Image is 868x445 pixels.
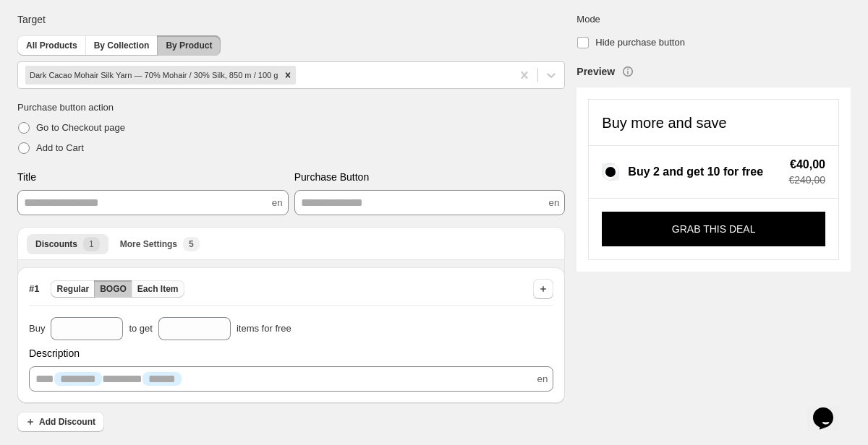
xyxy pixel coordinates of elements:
[17,412,104,432] button: Add Discount
[602,163,619,181] input: Buy 2 and get 10 for free
[94,280,132,298] button: BOGO
[788,175,825,185] span: €240,00
[36,142,84,153] span: Add to Cart
[237,321,292,336] span: items for free
[29,282,39,296] span: # 1
[100,283,127,295] span: BOGO
[602,116,726,130] h4: Buy more and save
[17,35,86,56] button: All Products
[51,280,95,298] button: Regular
[137,283,179,295] span: Each Item
[94,40,150,51] span: By Collection
[36,122,125,133] span: Go to Checkout page
[35,238,77,250] span: Discounts
[280,66,296,85] div: Remove Dark Cacao Mohair Silk Yarn — 70% Mohair / 30% Silk, 850 m / 100 g
[189,238,194,250] span: 5
[85,35,158,56] button: By Collection
[56,283,89,295] span: Regular
[166,40,212,51] span: By Product
[89,238,94,250] span: 1
[595,37,685,48] span: Hide purchase button
[17,12,46,27] span: Target
[788,159,825,170] span: €40,00
[25,66,280,85] div: Dark Cacao Mohair Silk Yarn — 70% Mohair / 30% Silk, 850 m / 100 g
[807,387,854,431] iframe: chat widget
[157,35,221,56] button: By Product
[576,12,851,27] span: Mode
[628,165,763,178] span: Buy 2 and get 10 for free
[132,280,184,298] button: Each Item
[29,321,45,336] span: Buy
[17,100,292,115] span: Purchase button action
[120,238,177,250] span: More Settings
[129,321,153,336] span: to get
[39,416,95,428] span: Add Discount
[26,40,77,51] span: All Products
[775,159,825,185] div: Total savings
[602,212,825,246] button: GRAB THIS DEAL
[576,64,615,79] h3: Preview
